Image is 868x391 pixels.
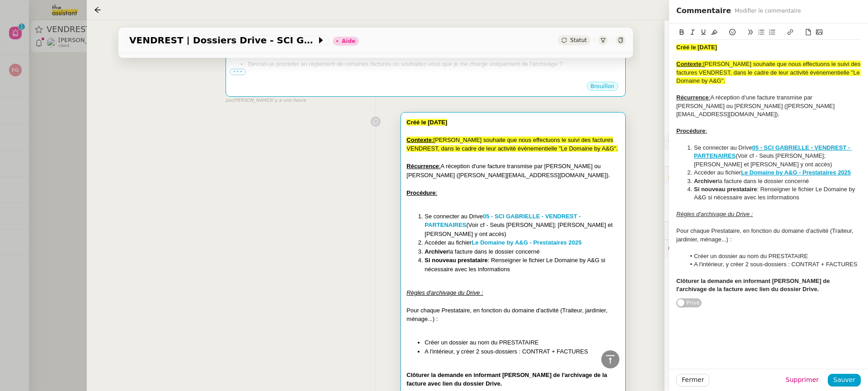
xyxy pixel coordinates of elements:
[682,375,704,385] span: Fermer
[668,136,715,146] span: ⚙️
[425,347,620,356] li: A l'intérieur, y créer 2 sous-dossiers : CONTRAT + FACTURES
[676,61,702,67] u: Contexte
[685,177,861,185] li: la facture dans le dossier concerné
[668,227,780,234] span: ⏲️
[685,185,861,202] li: : Renseigner le fichier Le Domaine by A&G si nécessaire avec les informations
[676,211,753,217] u: Règles d'archivage du Drive :
[425,212,620,239] li: Se connecter au Drive (Voir cf - Seuls [PERSON_NAME]; [PERSON_NAME] et [PERSON_NAME] y ont accès)
[406,289,483,296] u: Règles d'archivage du Drive :
[406,162,620,179] div: A réception d'une facture transmise par [PERSON_NAME] ou [PERSON_NAME] ([PERSON_NAME][EMAIL_ADDRE...
[248,60,622,69] li: Devrais-je procéder au règlement de certaines factures ou souhaitez-vous que je me charge uniquem...
[828,374,861,386] button: Sauver
[694,144,852,159] a: 05 - SCI GABRIELLE - VENDREST - PARTENAIRES
[436,189,438,196] u: :
[668,170,727,181] span: 🔐
[694,186,757,193] strong: Si nouveau prestataire
[129,36,316,45] span: VENDREST | Dossiers Drive - SCI Gabrielle
[709,94,711,101] u: :
[685,169,861,177] li: Accéder au fichier
[226,97,306,104] small: [PERSON_NAME]
[472,239,581,246] a: Le Domaine by A&G - Prestataires 2025
[406,306,620,324] div: Pour chaque Prestataire, en fonction du domaine d'activité (Traiteur, jardinier, ménage...) :
[685,260,861,269] li: A l'intérieur, y créer 2 sous-dossiers : CONTRAT + FACTURES
[676,5,731,17] span: Commentaire
[665,132,868,150] div: ⚙️Procédures
[676,278,831,292] strong: Clôturer la demande en informant [PERSON_NAME] de l'archivage de la facture avec lien du dossier ...
[833,375,855,385] span: Sauver
[271,97,306,104] span: il y a une heure
[425,247,620,256] li: la facture dans le dossier concerné
[694,178,718,184] strong: Archiver
[705,127,707,134] u: :
[590,83,614,90] span: Brouillon
[676,94,861,118] div: A réception d'une facture transmise par [PERSON_NAME] ou [PERSON_NAME] ([PERSON_NAME][EMAIL_ADDRE...
[741,169,851,176] a: Le Domaine by A&G - Prestataires 2025
[406,189,435,196] u: Procédure
[676,374,709,386] button: Fermer
[226,97,233,104] span: par
[665,222,868,240] div: ⏲️Tâches 59:31 55actions
[676,44,717,51] strong: Créé le [DATE]
[406,119,447,126] strong: Créé le [DATE]
[685,144,861,169] li: Se connecter au Drive (Voir cf - Seuls [PERSON_NAME]; [PERSON_NAME] et [PERSON_NAME] y ont accès)
[432,137,434,143] u: :
[676,298,702,307] button: Privé
[425,256,620,273] li: : Renseigner le fichier Le Domaine by A&G si nécessaire avec les informations
[676,227,861,244] div: Pour chaque Prestataire, en fonction du domaine d'activité (Traiteur, jardinier, ménage...) :
[425,257,487,264] strong: Si nouveau prestataire
[685,252,861,260] li: Créer un dossier au nom du PRESTATAIRE
[425,238,620,247] li: Accéder au fichier
[406,137,618,152] span: [PERSON_NAME] souhaite que nous effectuons le suivi des factures VENDREST, dans le cadre de leur ...
[665,167,868,184] div: 🔐Données client
[425,213,580,229] a: 05 - SCI GABRIELLE - VENDREST - PARTENAIRES
[406,163,439,170] u: Récurrence
[406,137,432,143] u: Contexte
[406,372,607,387] strong: Clôturer la demande en informant [PERSON_NAME] de l'archivage de la facture avec lien du dossier ...
[425,338,620,347] li: Créer un dossier au nom du PRESTATAIRE
[676,127,705,134] u: Procédure
[230,69,246,75] span: •••
[686,298,700,307] span: Privé
[570,37,587,43] span: Statut
[439,163,441,170] u: :
[786,375,819,385] span: Supprimer
[676,94,709,101] u: Récurrence
[702,61,703,67] u: :
[665,240,868,258] div: 💬Commentaires 2
[668,245,742,252] span: 💬
[425,248,448,255] strong: Archiver
[342,38,355,44] div: Aide
[735,6,801,15] span: Modifier le commentaire
[676,61,862,84] span: [PERSON_NAME] souhaite que nous effectuons le suivi des factures VENDREST, dans le cadre de leur ...
[780,374,824,386] button: Supprimer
